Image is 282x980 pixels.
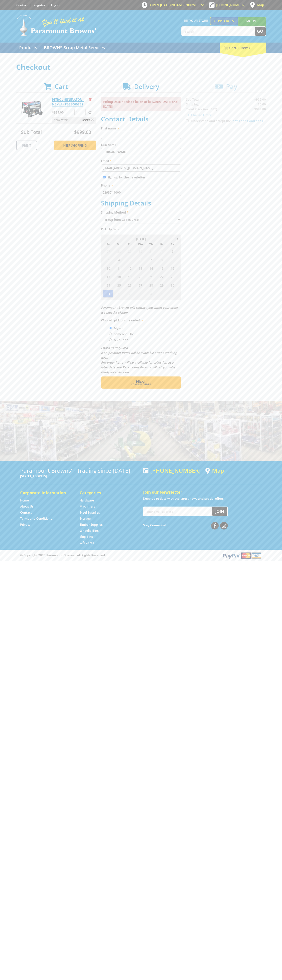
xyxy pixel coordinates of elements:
label: Someone Else [112,330,135,337]
p: [STREET_ADDRESS] [20,474,139,479]
span: 29 [157,281,167,289]
span: 31 [103,290,113,298]
select: Please select a shipping method. [101,216,181,223]
span: 6 [135,256,146,264]
a: Go to the Steel Supplies page [80,510,100,515]
a: Go to the Home page [20,498,29,503]
a: Go to the About Us page [20,504,33,509]
label: Pick Up Date [101,227,181,231]
em: Photo ID Required. Non-preorder items will be available after 5 working days Pre-order items will... [101,346,177,374]
span: 11 [114,264,124,272]
span: 28 [114,247,124,255]
span: Sa [167,242,178,247]
span: 25 [114,281,124,289]
span: Cart [55,82,68,91]
span: 1 [157,247,167,255]
label: Phone [101,183,181,188]
span: 2 [167,247,178,255]
a: Go to the registration page [33,3,45,7]
input: Please enter your email address. [101,164,181,172]
span: 27 [135,281,146,289]
a: Go to the Gift Cards page [80,541,94,545]
img: Paramount Browns' [16,14,97,36]
input: Please select who will pick up the order. [109,333,112,335]
h3: Paramount Browns' - Trading since [DATE] [20,467,139,474]
span: 7 [146,256,156,264]
p: Pickup Date needs to be on or between [DATE] and [DATE] [101,97,181,111]
a: Mount [PERSON_NAME] [238,17,266,32]
a: Go to the Privacy page [20,522,30,527]
a: Keep Shopping [54,141,96,150]
input: Please select who will pick up the order. [109,327,112,329]
span: 3 [135,290,146,298]
span: Confirm order [110,383,172,386]
label: Sign up for the newsletter [107,175,145,179]
span: 18 [114,273,124,281]
h5: Corporate Information [20,490,72,496]
div: [PHONE_NUMBER] [143,467,201,474]
span: 31 [146,247,156,255]
span: 5 [125,256,135,264]
span: 30 [135,247,146,255]
a: Go to the Machinery page [80,504,95,509]
span: 24 [103,281,113,289]
a: Go to the Storage page [80,516,91,521]
h1: Checkout [16,63,266,71]
span: 15 [157,264,167,272]
a: Go to the Wheelie Bins page [80,529,99,533]
span: OPEN [DATE] [150,3,196,7]
p: Keep up to date with the latest news and special offers. [143,496,262,501]
div: Cart [220,43,266,53]
label: First name [101,126,181,131]
label: A Courier [112,336,129,343]
a: View a map of Gepps Cross location [205,467,224,474]
span: 16 [167,264,178,272]
span: 29 [125,247,135,255]
button: Next Confirm order [101,376,181,389]
a: Go to the Timber Supplies page [80,522,103,527]
h5: Categories [80,490,131,496]
span: 17 [103,273,113,281]
span: 13 [135,264,146,272]
span: Next [136,378,146,384]
span: Fr [157,242,167,247]
input: Please select who will pick up the order. [109,338,112,341]
span: 2 [125,290,135,298]
span: 23 [167,273,178,281]
span: 20 [135,273,146,281]
span: 10 [103,264,113,272]
span: We [135,242,146,247]
span: Th [146,242,156,247]
a: Go to the Skip Bins page [80,535,93,539]
a: Go to the Products page [16,43,40,53]
p: Item total: [52,117,96,123]
span: 28 [146,281,156,289]
h2: Contact Details [101,115,181,123]
input: Please enter your last name. [101,148,181,155]
a: Go to the BROWNS Scrap Metal Services page [41,43,108,53]
a: Go to the Terms and Conditions page [20,516,52,521]
span: Delivery [134,82,159,91]
label: Who will pick up the order? [101,318,181,323]
img: PETROL GENERATOR - 9.5KVA - PEG8000EBS [20,97,44,121]
input: Please enter your telephone number. [101,189,181,196]
span: [DATE] [136,237,146,241]
label: Shipping Method [101,210,181,215]
span: 5 [157,290,167,298]
a: Log in [51,3,60,7]
span: Su [103,242,113,247]
label: Myself [112,325,125,332]
span: 3 [103,256,113,264]
span: 30 [167,281,178,289]
span: 9 [167,256,178,264]
span: $999.00 [74,129,91,135]
p: $999.00 [52,110,74,115]
span: Mo [114,242,124,247]
em: Paramount Browns will contact you when your order is ready for pickup [101,305,178,314]
a: Remove from cart [89,97,92,101]
a: Go to the Contact page [16,3,28,7]
span: Tu [125,242,135,247]
span: 22 [157,273,167,281]
label: Last name [101,142,181,147]
span: Set your store [181,17,210,24]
